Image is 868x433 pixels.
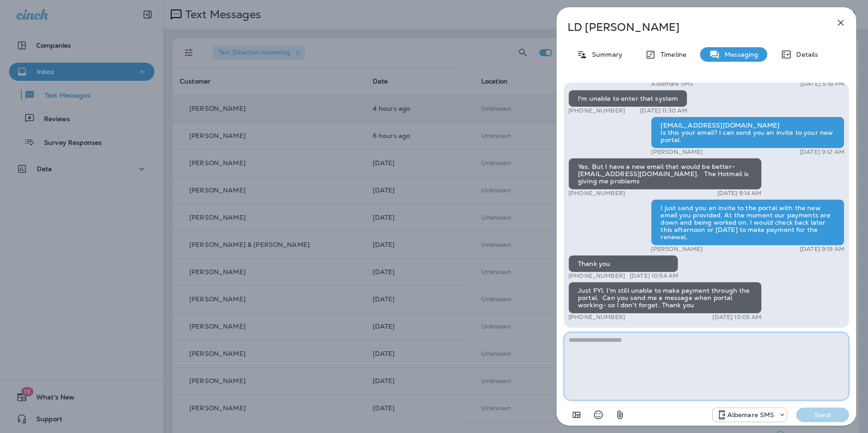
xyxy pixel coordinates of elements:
div: +1 (252) 600-3555 [713,409,787,420]
p: LD [PERSON_NAME] [567,21,815,34]
div: Just FYI. I'm still unable to make payment through the portal. Can you send me a message when por... [568,282,762,314]
p: [DATE] 10:05 AM [712,314,761,321]
div: Thank you [568,255,678,272]
p: [DATE] 9:12 AM [800,148,844,156]
p: Albemare SMS [727,411,774,418]
p: [DATE] 9:19 AM [800,246,844,253]
p: [PHONE_NUMBER] [568,107,625,114]
p: Timeline [656,51,686,58]
p: [PHONE_NUMBER] [568,314,625,321]
button: Select an emoji [589,406,607,424]
p: [DATE] 9:14 AM [717,190,762,197]
p: [DATE] 11:30 AM [640,107,687,114]
div: I just send you an invite to the portal with the new email you provided. At the moment our paymen... [651,199,844,246]
p: [DATE] 5:18 PM [800,80,844,88]
p: Summary [587,51,622,58]
p: Messaging [720,51,758,58]
div: I'm unable to enter that system [568,90,687,107]
p: [PHONE_NUMBER] [568,190,625,197]
div: Yes. But I have a new email that would be better- [EMAIL_ADDRESS][DOMAIN_NAME]. The Hotmail is gi... [568,158,762,190]
button: Add in a premade template [567,406,586,424]
p: [DATE] 10:54 AM [630,272,678,280]
p: Albemare SMS [651,80,693,88]
p: [PHONE_NUMBER] [568,272,625,280]
p: Details [792,51,818,58]
p: [PERSON_NAME] [651,148,703,156]
p: [PERSON_NAME] [651,246,703,253]
div: [EMAIL_ADDRESS][DOMAIN_NAME] Is this your email? I can send you an invite to your new portal. [651,117,844,148]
